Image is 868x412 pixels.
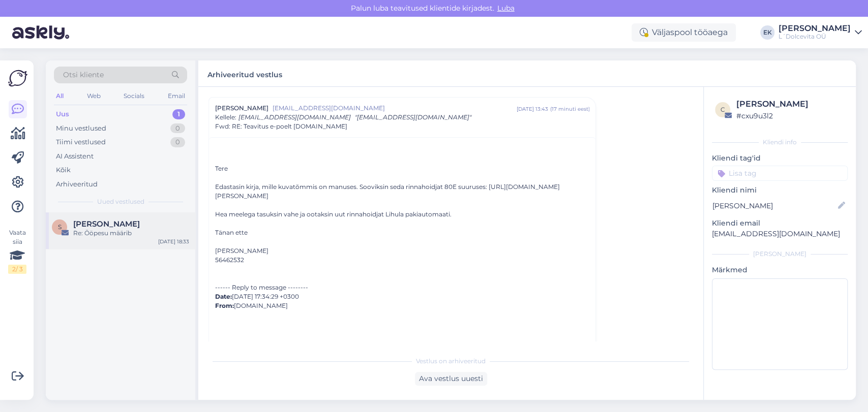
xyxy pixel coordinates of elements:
[721,106,725,113] span: c
[779,33,851,41] div: L´Dolcevita OÜ
[779,24,862,41] a: [PERSON_NAME]L´Dolcevita OÜ
[170,123,185,134] div: 0
[172,109,185,119] div: 1
[712,249,848,259] div: [PERSON_NAME]
[54,89,66,103] div: All
[158,238,189,245] div: [DATE] 18:33
[273,104,516,113] span: [EMAIL_ADDRESS][DOMAIN_NAME]
[215,113,236,121] span: Kellele :
[632,23,736,42] div: Väljaspool tööaega
[238,113,351,121] span: [EMAIL_ADDRESS][DOMAIN_NAME]
[712,166,848,181] input: Lisa tag
[712,218,848,229] p: Kliendi email
[207,67,282,80] label: Arhiveeritud vestlus
[8,69,27,88] img: Askly Logo
[170,137,185,147] div: 0
[760,25,774,40] div: EK
[56,137,106,147] div: Tiimi vestlused
[712,185,848,196] p: Kliendi nimi
[73,219,140,229] span: Sirli Puhk
[416,357,486,366] span: Vestlus on arhiveeritud
[550,105,589,113] div: ( 17 minuti eest )
[712,229,848,239] p: [EMAIL_ADDRESS][DOMAIN_NAME]
[122,89,146,103] div: Socials
[166,89,187,103] div: Email
[779,24,851,33] div: [PERSON_NAME]
[97,197,144,206] span: Uued vestlused
[494,4,518,13] span: Luba
[215,104,268,113] span: [PERSON_NAME]
[85,89,103,103] div: Web
[215,302,234,309] b: From:
[215,122,347,131] span: Fwd: RE: Teavitus e-poelt [DOMAIN_NAME]
[215,293,232,300] b: Date:
[73,229,189,238] div: Re: Ööpesu määrib
[56,165,71,175] div: Kõik
[415,372,487,386] div: Ava vestlus uuesti
[63,70,104,80] span: Otsi kliente
[8,228,26,274] div: Vaata siia
[56,109,69,119] div: Uus
[56,179,98,189] div: Arhiveeritud
[56,123,106,134] div: Minu vestlused
[712,138,848,147] div: Kliendi info
[712,153,848,164] p: Kliendi tag'id
[712,265,848,275] p: Märkmed
[516,105,548,113] div: [DATE] 13:43
[355,113,471,121] span: "[EMAIL_ADDRESS][DOMAIN_NAME]"
[712,200,836,211] input: Lisa nimi
[58,223,62,231] span: S
[8,265,26,274] div: 2 / 3
[736,98,845,110] div: [PERSON_NAME]
[56,151,94,162] div: AI Assistent
[736,110,845,121] div: # cxu9u3l2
